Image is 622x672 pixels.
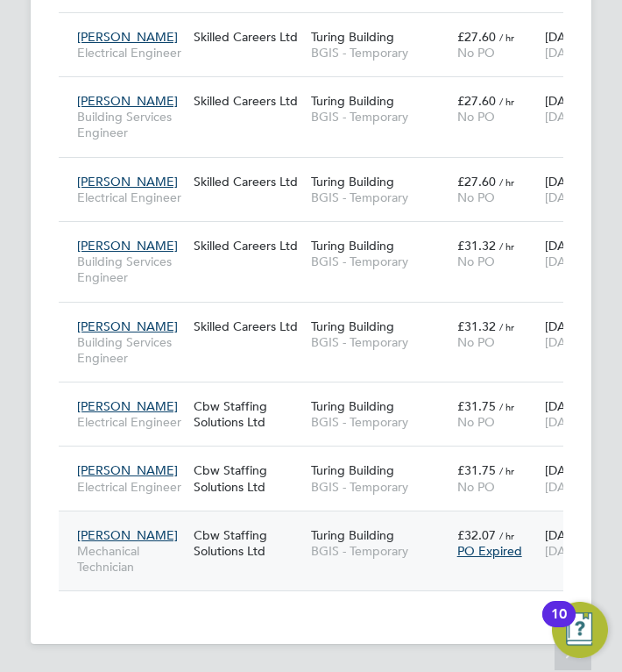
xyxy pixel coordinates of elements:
[545,334,583,350] span: [DATE]
[189,518,306,568] div: Cbw Staffing Solutions Ltd
[499,31,514,44] span: / hr
[77,334,185,366] span: Building Services Engineer
[77,398,178,414] span: [PERSON_NAME]
[457,414,495,430] span: No PO
[77,29,178,45] span: [PERSON_NAME]
[77,479,185,495] span: Electrical Engineer
[457,189,495,205] span: No PO
[77,254,185,285] span: Building Services Engineer
[311,543,449,559] span: BGIS - Temporary
[457,45,495,61] span: No PO
[457,462,496,478] span: £31.75
[311,29,394,45] span: Turing Building
[457,543,522,559] span: PO Expired
[77,543,185,575] span: Mechanical Technician
[311,334,449,350] span: BGIS - Temporary
[457,479,495,495] span: No PO
[189,310,306,343] div: Skilled Careers Ltd
[457,334,495,350] span: No PO
[457,174,496,189] span: £27.60
[545,543,583,559] span: [DATE]
[457,254,495,269] span: No PO
[189,165,306,198] div: Skilled Careers Ltd
[552,602,608,658] button: Open Resource Center, 10 new notifications
[311,109,449,125] span: BGIS - Temporary
[189,390,306,439] div: Cbw Staffing Solutions Ltd
[499,400,514,413] span: / hr
[311,398,394,414] span: Turing Building
[77,414,185,430] span: Electrical Engineer
[499,320,514,333] span: / hr
[457,109,495,125] span: No PO
[77,238,178,254] span: [PERSON_NAME]
[77,462,178,478] span: [PERSON_NAME]
[499,239,514,253] span: / hr
[457,238,496,254] span: £31.32
[311,174,394,189] span: Turing Building
[457,318,496,334] span: £31.32
[77,93,178,109] span: [PERSON_NAME]
[311,189,449,205] span: BGIS - Temporary
[77,318,178,334] span: [PERSON_NAME]
[77,174,178,189] span: [PERSON_NAME]
[311,254,449,269] span: BGIS - Temporary
[77,189,185,205] span: Electrical Engineer
[545,189,583,205] span: [DATE]
[457,93,496,109] span: £27.60
[189,84,306,118] div: Skilled Careers Ltd
[189,454,306,503] div: Cbw Staffing Solutions Ltd
[545,45,583,61] span: [DATE]
[457,29,496,45] span: £27.60
[499,95,514,108] span: / hr
[499,464,514,477] span: / hr
[545,109,583,125] span: [DATE]
[311,318,394,334] span: Turing Building
[311,45,449,61] span: BGIS - Temporary
[311,479,449,495] span: BGIS - Temporary
[189,229,306,262] div: Skilled Careers Ltd
[77,45,185,61] span: Electrical Engineer
[545,479,583,495] span: [DATE]
[545,414,583,430] span: [DATE]
[311,462,394,478] span: Turing Building
[457,527,496,543] span: £32.07
[77,527,178,543] span: [PERSON_NAME]
[499,175,514,189] span: / hr
[311,238,394,254] span: Turing Building
[457,398,496,414] span: £31.75
[311,414,449,430] span: BGIS - Temporary
[551,614,567,637] div: 10
[545,254,583,269] span: [DATE]
[77,109,185,140] span: Building Services Engineer
[311,93,394,109] span: Turing Building
[189,20,306,54] div: Skilled Careers Ltd
[311,527,394,543] span: Turing Building
[499,529,514,542] span: / hr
